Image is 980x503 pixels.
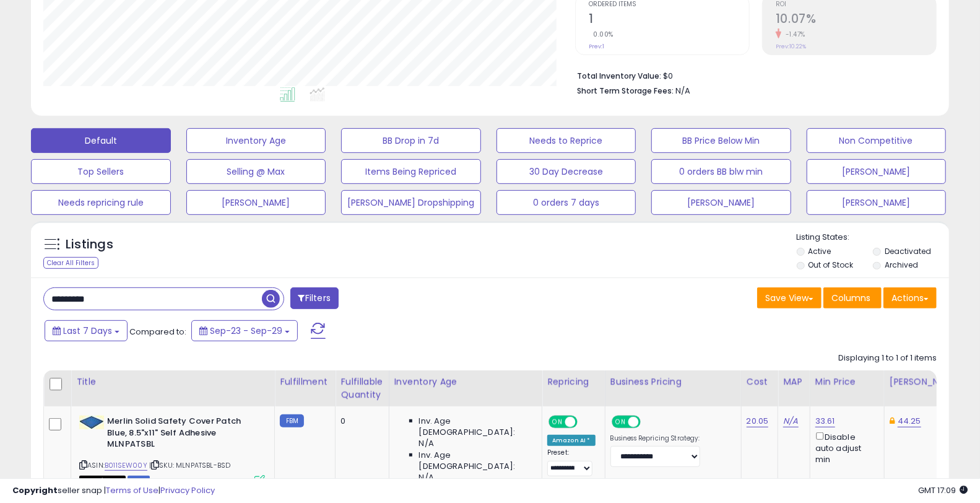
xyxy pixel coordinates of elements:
[419,450,532,472] span: Inv. Age [DEMOGRAPHIC_DATA]:
[589,12,749,28] h2: 1
[776,1,936,8] span: ROI
[815,375,879,388] div: Min Price
[918,484,968,496] span: 2025-10-7 17:09 GMT
[823,287,882,308] button: Columns
[890,375,963,388] div: [PERSON_NAME]
[550,417,565,427] span: ON
[885,246,931,256] label: Deactivated
[186,128,326,153] button: Inventory Age
[12,484,58,496] strong: Copyright
[781,30,805,39] small: -1.47%
[31,159,171,184] button: Top Sellers
[651,190,791,215] button: [PERSON_NAME]
[497,190,636,215] button: 0 orders 7 days
[577,71,661,81] b: Total Inventory Value:
[809,246,831,256] label: Active
[809,260,854,270] label: Out of Stock
[898,415,921,427] a: 44.25
[186,190,326,215] button: [PERSON_NAME]
[776,43,806,50] small: Prev: 10.22%
[783,415,798,427] a: N/A
[280,414,304,427] small: FBM
[107,416,258,453] b: Merlin Solid Safety Cover Patch Blue, 8.5"x11" Self Adhesive MLNPATSBL
[547,375,600,388] div: Repricing
[638,417,658,427] span: OFF
[807,159,947,184] button: [PERSON_NAME]
[589,43,604,50] small: Prev: 1
[815,415,835,427] a: 33.61
[589,1,749,8] span: Ordered Items
[610,375,736,388] div: Business Pricing
[747,415,769,427] a: 20.05
[160,484,215,496] a: Privacy Policy
[394,375,537,388] div: Inventory Age
[419,472,434,483] span: N/A
[79,416,104,429] img: 21XZh-pLbTL._SL40_.jpg
[63,325,112,337] span: Last 7 Days
[341,128,481,153] button: BB Drop in 7d
[340,416,379,427] div: 0
[783,375,804,388] div: MAP
[885,260,918,270] label: Archived
[12,485,215,497] div: seller snap | |
[128,476,150,486] span: FBM
[807,128,947,153] button: Non Competitive
[815,430,875,465] div: Disable auto adjust min
[129,326,186,338] span: Compared to:
[610,434,700,443] label: Business Repricing Strategy:
[497,128,636,153] button: Needs to Reprice
[419,438,434,449] span: N/A
[807,190,947,215] button: [PERSON_NAME]
[31,128,171,153] button: Default
[757,287,822,308] button: Save View
[651,159,791,184] button: 0 orders BB blw min
[105,460,147,471] a: B011SEW00Y
[210,325,282,337] span: Sep-23 - Sep-29
[186,159,326,184] button: Selling @ Max
[191,320,298,341] button: Sep-23 - Sep-29
[831,292,870,304] span: Columns
[547,435,596,446] div: Amazon AI *
[651,128,791,153] button: BB Price Below Min
[76,375,269,388] div: Title
[797,232,949,243] p: Listing States:
[280,375,330,388] div: Fulfillment
[79,476,126,486] span: All listings that are currently out of stock and unavailable for purchase on Amazon
[838,352,937,364] div: Displaying 1 to 1 of 1 items
[31,190,171,215] button: Needs repricing rule
[776,12,936,28] h2: 10.07%
[883,287,937,308] button: Actions
[589,30,614,39] small: 0.00%
[419,416,532,438] span: Inv. Age [DEMOGRAPHIC_DATA]:
[341,190,481,215] button: [PERSON_NAME] Dropshipping
[290,287,339,309] button: Filters
[340,375,383,401] div: Fulfillable Quantity
[497,159,636,184] button: 30 Day Decrease
[610,478,700,486] label: Quantity Discount Strategy:
[341,159,481,184] button: Items Being Repriced
[576,417,596,427] span: OFF
[43,257,98,269] div: Clear All Filters
[547,448,596,476] div: Preset:
[675,85,690,97] span: N/A
[45,320,128,341] button: Last 7 Days
[66,236,113,253] h5: Listings
[149,460,230,470] span: | SKU: MLNPATSBL-BSD
[613,417,628,427] span: ON
[106,484,158,496] a: Terms of Use
[747,375,773,388] div: Cost
[577,68,927,82] li: $0
[577,85,674,96] b: Short Term Storage Fees:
